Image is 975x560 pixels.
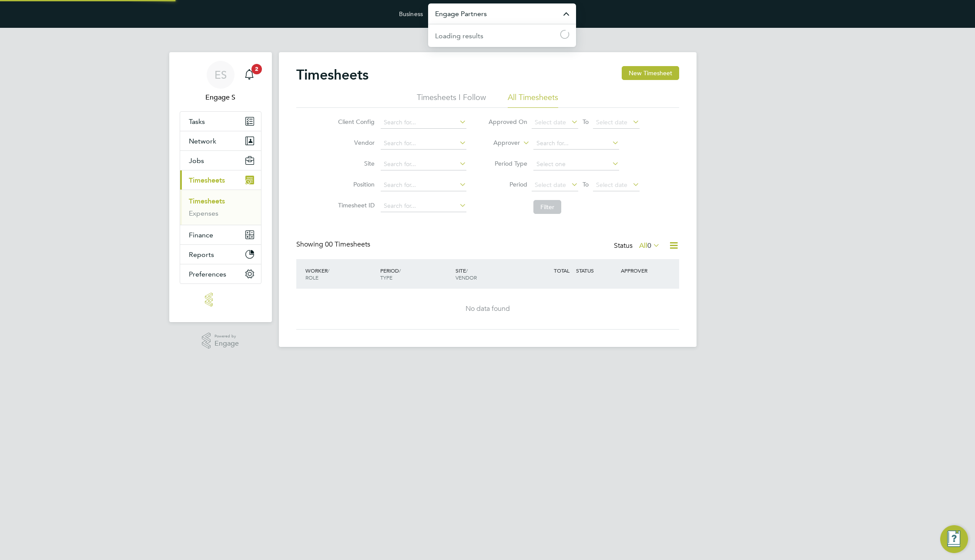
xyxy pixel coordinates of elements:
[180,170,261,190] button: Timesheets
[399,267,401,274] span: /
[303,263,379,285] div: WORKER
[533,137,619,150] input: Search for...
[381,158,466,170] input: Search for...
[378,263,453,285] div: PERIOD
[305,274,318,281] span: ROLE
[614,240,662,252] div: Status
[622,66,679,80] button: New Timesheet
[596,181,627,189] span: Select date
[180,92,261,103] span: Engage S
[214,69,227,80] span: ES
[189,137,216,145] span: Network
[180,131,261,150] button: Network
[202,333,239,349] a: Powered byEngage
[214,340,239,347] span: Engage
[305,304,670,313] div: No data found
[335,118,375,126] label: Client Config
[456,274,477,281] span: VENDOR
[205,293,236,307] img: engage-logo-retina.png
[380,274,392,281] span: TYPE
[381,117,466,129] input: Search for...
[481,139,520,147] label: Approver
[554,267,570,274] span: TOTAL
[435,31,483,41] div: Loading results
[574,263,619,278] div: STATUS
[940,525,968,553] button: Engage Resource Center
[189,197,225,205] a: Timesheets
[466,267,468,274] span: /
[189,176,225,184] span: Timesheets
[647,241,651,250] span: 0
[251,64,262,74] span: 2
[580,116,591,127] span: To
[189,117,205,126] span: Tasks
[180,264,261,283] button: Preferences
[189,250,214,259] span: Reports
[189,157,204,165] span: Jobs
[296,66,369,83] h2: Timesheets
[381,200,466,212] input: Search for...
[241,61,258,89] a: 2
[325,240,370,249] span: 00 Timesheets
[214,333,239,340] span: Powered by
[508,92,558,108] li: All Timesheets
[639,241,660,250] label: All
[381,179,466,191] input: Search for...
[596,118,627,126] span: Select date
[180,190,261,225] div: Timesheets
[189,231,213,239] span: Finance
[619,263,664,278] div: APPROVER
[180,61,261,103] a: ESEngage S
[180,245,261,264] button: Reports
[189,270,226,278] span: Preferences
[399,10,423,18] label: Business
[335,139,375,147] label: Vendor
[180,151,261,170] button: Jobs
[580,179,591,190] span: To
[535,118,566,126] span: Select date
[535,181,566,189] span: Select date
[533,158,619,170] input: Select one
[453,263,529,285] div: SITE
[328,267,329,274] span: /
[335,160,375,167] label: Site
[417,92,486,108] li: Timesheets I Follow
[180,293,261,307] a: Go to home page
[488,118,527,126] label: Approved On
[180,112,261,131] a: Tasks
[488,160,527,167] label: Period Type
[296,240,372,249] div: Showing
[381,137,466,150] input: Search for...
[169,52,272,322] nav: Main navigation
[533,200,561,214] button: Filter
[335,180,375,188] label: Position
[180,225,261,244] button: Finance
[335,201,375,209] label: Timesheet ID
[189,209,218,217] a: Expenses
[488,180,527,188] label: Period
